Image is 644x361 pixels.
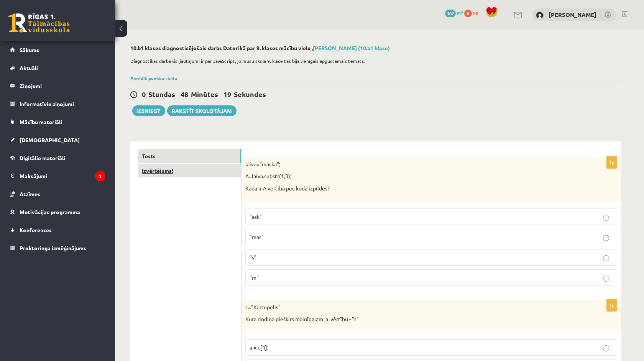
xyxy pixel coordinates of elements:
[132,105,165,116] button: Iesniegt
[20,226,52,233] span: Konferences
[245,315,579,323] p: Kura rindiņa piešķirs mainīgajam a vērtību - "t"
[457,10,463,16] span: mP
[536,11,544,19] img: Markuss Gūtmanis
[250,233,264,240] span: "mas"
[250,274,259,281] span: "m"
[10,221,105,239] a: Konferences
[95,171,105,181] i: 1
[445,10,463,16] a: 102 mP
[138,149,241,163] a: Tests
[245,161,579,168] p: laiva="maska";
[181,90,188,98] span: 48
[20,136,80,143] span: [DEMOGRAPHIC_DATA]
[313,44,390,51] a: [PERSON_NAME] (10.b1 klase)
[10,149,105,167] a: Digitālie materiāli
[20,190,40,197] span: Atzīmes
[20,154,65,161] span: Digitālie materiāli
[20,208,80,215] span: Motivācijas programma
[603,276,609,282] input: "m"
[191,90,218,98] span: Minūtes
[138,164,241,178] a: Izvērtējums!
[603,345,609,351] input: a = c[4];
[245,304,579,311] p: c="Kartupelis"
[10,77,105,95] a: Ziņojumi
[20,167,105,185] legend: Maksājumi
[130,45,621,51] h2: 10.b1 klases diagnosticējošais darbs Datorikā par 9. klases mācību vielu ,
[130,75,177,81] a: Parādīt punktu skalu
[10,203,105,221] a: Motivācijas programma
[20,46,39,53] span: Sākums
[10,131,105,149] a: [DEMOGRAPHIC_DATA]
[20,244,86,251] span: Proktoringa izmēģinājums
[20,118,62,125] span: Mācību materiāli
[20,95,105,113] legend: Informatīvie ziņojumi
[464,10,482,16] a: 0 xp
[130,57,617,64] p: Diagnostikas darbā visi jautājumi ir par JavaScript, jo mūsu skolā 9. klasē tas bija vienīgais ap...
[234,90,266,98] span: Sekundes
[142,90,146,98] span: 0
[10,113,105,131] a: Mācību materiāli
[549,11,596,18] a: [PERSON_NAME]
[473,10,478,16] span: xp
[10,167,105,185] a: Maksājumi1
[8,13,70,33] a: Rīgas 1. Tālmācības vidusskola
[606,156,617,169] p: 1p
[167,105,237,116] a: Rakstīt skolotājam
[20,77,105,95] legend: Ziņojumi
[245,185,579,192] p: Kāda ir A vērtība pēc koda izpildes?
[464,10,472,17] span: 0
[10,239,105,257] a: Proktoringa izmēģinājums
[250,254,256,261] span: "s"
[148,90,175,98] span: Stundas
[10,41,105,59] a: Sākums
[603,215,609,221] input: "ask"
[10,185,105,203] a: Atzīmes
[223,90,231,98] span: 19
[606,299,617,312] p: 1p
[603,235,609,241] input: "mas"
[245,172,579,180] p: A=laiva.substr(1,3);
[10,95,105,113] a: Informatīvie ziņojumi
[10,59,105,77] a: Aktuāli
[20,64,38,71] span: Aktuāli
[603,255,609,261] input: "s"
[250,344,268,351] span: a = c[4];
[445,10,456,17] span: 102
[250,213,262,220] span: "ask"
